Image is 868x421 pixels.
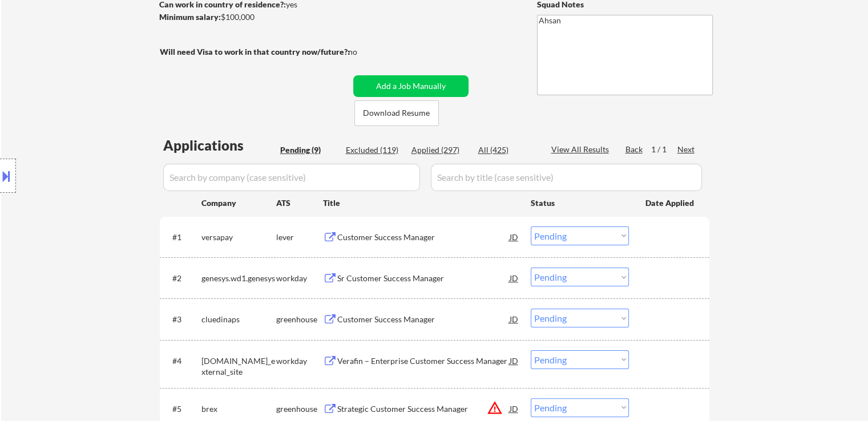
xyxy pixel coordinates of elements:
div: JD [508,398,520,419]
div: Excluded (119) [346,144,403,156]
button: Download Resume [354,100,439,126]
strong: Minimum salary: [159,12,221,22]
div: Applied (297) [411,144,469,156]
div: Pending (9) [280,144,337,156]
strong: Will need Visa to work in that country now/future?: [160,47,350,56]
div: Company [201,197,276,209]
div: JD [508,309,520,329]
div: Customer Success Manager [337,314,510,325]
button: Add a Job Manually [353,75,469,97]
div: Customer Success Manager [337,232,510,243]
div: All (425) [478,144,535,156]
div: JD [508,350,520,371]
div: $100,000 [159,11,349,23]
div: View All Results [551,144,612,155]
div: greenhouse [276,403,323,415]
div: no [348,46,381,58]
div: Title [323,197,520,209]
div: Verafin – Enterprise Customer Success Manager [337,355,510,367]
input: Search by company (case sensitive) [163,164,420,191]
div: cluedinaps [201,314,276,325]
div: workday [276,355,323,367]
div: Next [677,144,696,155]
div: versapay [201,232,276,243]
div: workday [276,273,323,284]
div: #4 [172,355,192,367]
div: ATS [276,197,323,209]
div: [DOMAIN_NAME]_external_site [201,355,276,378]
div: Sr Customer Success Manager [337,273,510,284]
div: JD [508,226,520,247]
div: #5 [172,403,192,415]
div: genesys.wd1.genesys [201,273,276,284]
div: JD [508,268,520,288]
div: 1 / 1 [651,144,677,155]
div: Back [625,144,644,155]
input: Search by title (case sensitive) [431,164,702,191]
div: brex [201,403,276,415]
div: greenhouse [276,314,323,325]
button: warning_amber [487,400,503,416]
div: Date Applied [645,197,696,209]
div: #3 [172,314,192,325]
div: Status [531,192,629,213]
div: Strategic Customer Success Manager [337,403,510,415]
div: Applications [163,139,276,152]
div: lever [276,232,323,243]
